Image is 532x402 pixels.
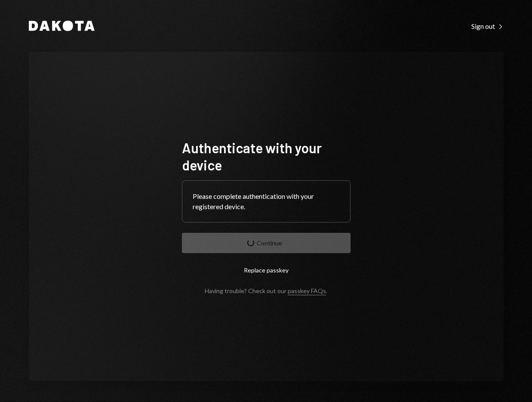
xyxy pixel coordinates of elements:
[471,22,504,31] div: Sign out
[193,191,340,212] div: Please complete authentication with your registered device.
[182,260,351,280] button: Replace passkey
[471,21,504,31] a: Sign out
[288,287,326,295] a: passkey FAQs
[182,139,351,173] h1: Authenticate with your device
[205,287,327,294] div: Having trouble? Check out our .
